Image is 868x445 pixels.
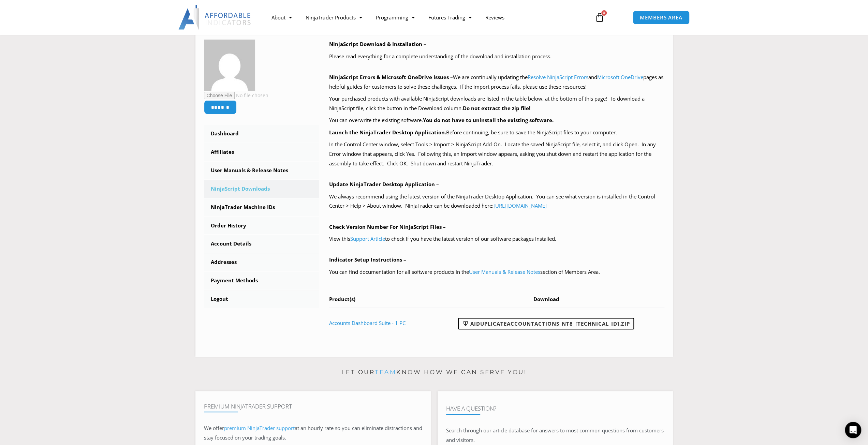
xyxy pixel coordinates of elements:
a: Addresses [204,253,319,271]
b: Indicator Setup Instructions – [329,256,406,263]
b: Update NinjaTrader Desktop Application – [329,181,439,188]
a: [URL][DOMAIN_NAME] [494,202,547,209]
span: Download [533,296,559,302]
span: 0 [601,10,607,16]
a: Dashboard [204,125,319,143]
p: In the Control Center window, select Tools > Import > NinjaScript Add-On. Locate the saved NinjaS... [329,140,664,168]
img: LogoAI | Affordable Indicators – NinjaTrader [178,5,252,30]
p: Before continuing, be sure to save the NinjaScript files to your computer. [329,128,664,137]
a: Microsoft OneDrive [597,74,643,80]
p: We are continually updating the and pages as helpful guides for customers to solve these challeng... [329,73,664,92]
span: Product(s) [329,296,355,302]
a: Resolve NinjaScript Errors [528,74,588,80]
a: Futures Trading [421,10,478,25]
a: MEMBERS AREA [633,11,690,25]
p: We always recommend using the latest version of the NinjaTrader Desktop Application. You can see ... [329,192,664,211]
a: Support Article [350,235,385,242]
a: AIDuplicateAccountActions_NT8_[TECHNICAL_ID].zip [458,318,634,329]
nav: Menu [265,10,587,25]
p: Your purchased products with available NinjaScript downloads are listed in the table below, at th... [329,94,664,113]
h4: Have A Question? [446,405,664,412]
a: premium NinjaTrader support [224,425,295,431]
div: Open Intercom Messenger [845,422,861,438]
a: NinjaTrader Machine IDs [204,198,319,216]
b: You do not have to uninstall the existing software. [423,117,554,123]
a: Reviews [478,10,511,25]
a: 0 [585,8,615,27]
a: Payment Methods [204,272,319,290]
a: Order History [204,217,319,235]
b: Do not extract the zip file! [463,105,530,112]
b: Check Version Number For NinjaScript Files – [329,223,446,230]
a: Programming [369,10,421,25]
span: at an hourly rate so you can eliminate distractions and stay focused on your trading goals. [204,425,422,441]
a: Logout [204,290,319,308]
a: About [265,10,299,25]
span: MEMBERS AREA [640,15,682,20]
a: User Manuals & Release Notes [469,268,540,275]
b: Launch the NinjaTrader Desktop Application. [329,129,446,136]
a: NinjaTrader Products [299,10,369,25]
b: NinjaScript Download & Installation – [329,41,426,47]
span: We offer [204,425,224,431]
a: Affiliates [204,143,319,161]
a: User Manuals & Release Notes [204,162,319,179]
p: View this to check if you have the latest version of our software packages installed. [329,234,664,244]
p: Let our know how we can serve you! [195,367,673,378]
p: You can overwrite the existing software. [329,116,664,125]
a: NinjaScript Downloads [204,180,319,198]
img: 2dc8f60d084ecabbf3e5f3b5903c69b170425870c44bccfb4dbcdea3682b9bf4 [204,40,255,91]
b: NinjaScript Errors & Microsoft OneDrive Issues – [329,74,453,80]
a: Account Details [204,235,319,253]
p: Search through our article database for answers to most common questions from customers and visit... [446,426,664,445]
p: You can find documentation for all software products in the section of Members Area. [329,267,664,277]
a: team [375,369,396,375]
h4: Premium NinjaTrader Support [204,403,422,410]
a: Accounts Dashboard Suite - 1 PC [329,320,406,326]
p: Please read everything for a complete understanding of the download and installation process. [329,52,664,61]
nav: Account pages [204,125,319,308]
